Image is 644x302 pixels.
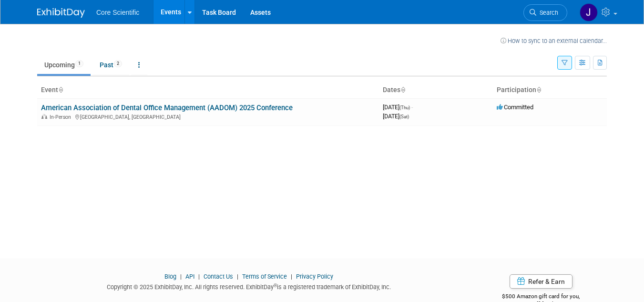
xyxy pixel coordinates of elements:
span: | [196,273,202,280]
a: Blog [164,273,176,280]
span: Committed [497,104,533,111]
span: | [235,273,241,280]
a: Privacy Policy [296,273,333,280]
a: Sort by Event Name [58,86,63,94]
div: Copyright © 2025 ExhibitDay, Inc. All rights reserved. ExhibitDay is a registered trademark of Ex... [37,281,461,292]
span: In-Person [50,114,74,120]
div: [GEOGRAPHIC_DATA], [GEOGRAPHIC_DATA] [41,113,375,120]
img: ExhibitDay [37,8,85,18]
span: Core Scientific [96,9,139,16]
span: (Sat) [399,114,409,119]
img: Jordan McCullough [580,3,598,21]
a: American Association of Dental Office Management (AADOM) 2025 Conference [41,104,293,112]
span: - [411,104,413,111]
a: How to sync to an external calendar... [501,37,607,44]
span: [DATE] [383,113,409,120]
span: | [288,273,295,280]
a: Refer & Earn [510,274,572,289]
th: Dates [379,82,493,98]
span: 2 [114,60,122,67]
span: | [178,273,184,280]
th: Participation [493,82,607,98]
th: Event [37,82,379,98]
a: Terms of Service [242,273,287,280]
a: Sort by Start Date [400,86,405,94]
span: Search [536,9,558,16]
a: Past2 [92,56,129,74]
span: 1 [75,60,83,67]
img: In-Person Event [41,114,47,119]
a: API [185,273,194,280]
a: Sort by Participation Type [536,86,541,94]
span: [DATE] [383,104,413,111]
a: Search [523,4,567,21]
a: Upcoming1 [37,56,91,74]
sup: ® [274,283,277,288]
span: (Thu) [399,105,410,110]
a: Contact Us [204,273,233,280]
